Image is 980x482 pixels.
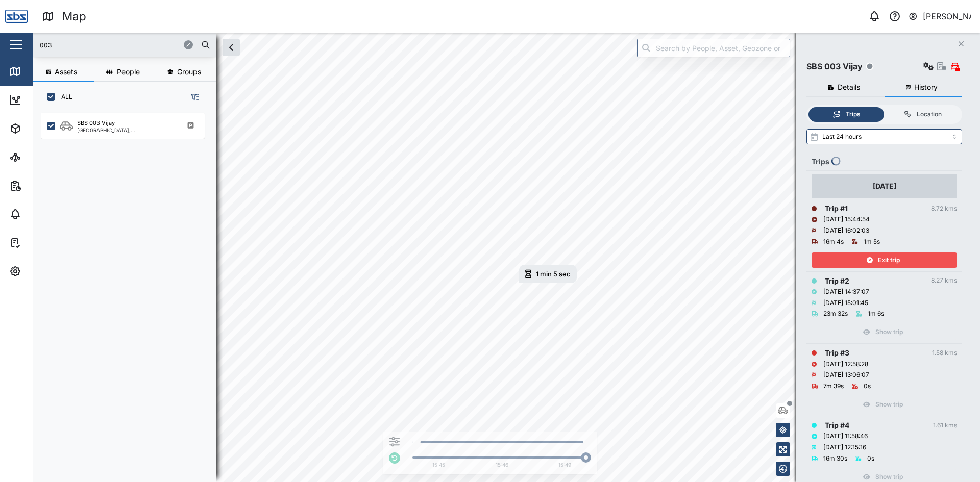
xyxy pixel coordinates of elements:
[823,360,868,369] div: [DATE] 12:58:28
[868,309,884,319] div: 1m 6s
[117,68,140,75] span: People
[27,66,50,77] div: Map
[39,37,210,53] input: Search assets or drivers
[825,203,848,214] div: Trip # 1
[27,151,51,163] div: Sites
[77,119,115,128] div: SBS 003 Vijay
[825,420,849,431] div: Trip # 4
[823,454,847,464] div: 16m 30s
[931,276,957,286] div: 8.27 kms
[55,93,72,101] label: ALL
[823,370,869,380] div: [DATE] 13:06:07
[27,123,58,134] div: Assets
[917,110,942,119] div: Location
[823,237,844,247] div: 16m 4s
[864,382,871,391] div: 0s
[823,443,866,452] div: [DATE] 12:15:16
[806,129,962,144] input: Select range
[806,60,863,73] div: SBS 003 Vijay
[62,8,86,26] div: Map
[923,10,972,23] div: [PERSON_NAME]
[867,454,874,464] div: 0s
[496,461,508,469] div: 15:46
[908,9,972,23] button: [PERSON_NAME]
[878,253,900,267] span: Exit trip
[27,180,61,191] div: Reports
[823,382,844,391] div: 7m 39s
[825,347,849,359] div: Trip # 3
[27,237,55,248] div: Tasks
[823,215,870,224] div: [DATE] 15:44:54
[5,5,28,28] img: Main Logo
[558,461,571,469] div: 15:49
[823,298,868,308] div: [DATE] 15:01:45
[823,287,869,297] div: [DATE] 14:37:07
[177,68,201,75] span: Groups
[873,181,896,192] div: [DATE]
[536,271,571,277] div: 1 min 5 sec
[41,109,216,474] div: grid
[914,84,938,91] span: History
[55,68,77,75] span: Assets
[838,84,860,91] span: Details
[823,309,848,319] div: 23m 32s
[27,266,63,277] div: Settings
[812,156,957,167] div: Trips
[823,432,868,441] div: [DATE] 11:58:46
[77,128,175,133] div: [GEOGRAPHIC_DATA], [GEOGRAPHIC_DATA]
[864,237,880,247] div: 1m 5s
[825,275,849,287] div: Trip # 2
[27,209,58,220] div: Alarms
[846,110,860,119] div: Trips
[432,461,445,469] div: 15:45
[637,39,790,57] input: Search by People, Asset, Geozone or Place
[931,204,957,214] div: 8.72 kms
[932,348,957,358] div: 1.58 kms
[812,252,957,268] button: Exit trip
[823,226,869,236] div: [DATE] 16:02:03
[33,33,980,482] canvas: Map
[519,265,577,283] div: Map marker
[933,421,957,430] div: 1.61 kms
[27,94,72,106] div: Dashboard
